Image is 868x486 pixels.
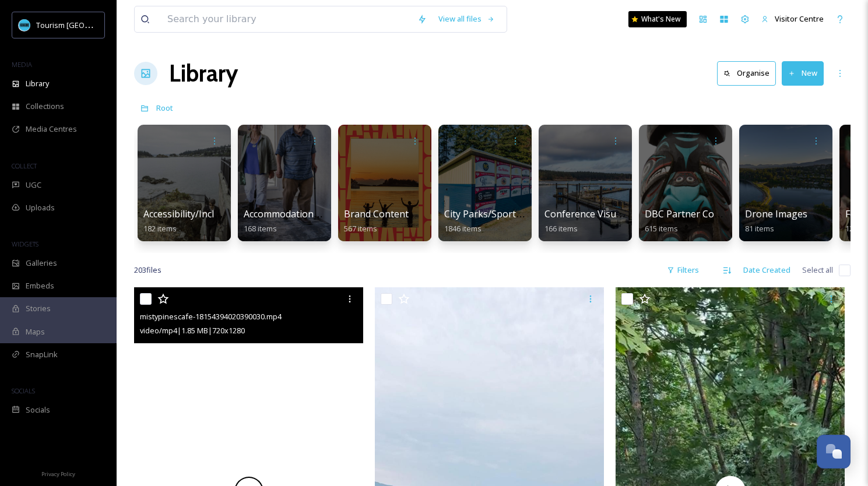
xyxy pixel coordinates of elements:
[143,207,242,220] span: Accessibility/Inclusivity
[645,207,742,220] span: DBC Partner Contrent
[36,19,140,30] span: Tourism [GEOGRAPHIC_DATA]
[717,61,782,85] a: Organise
[19,19,30,31] img: tourism_nanaimo_logo.jpeg
[745,207,807,220] span: Drone Images
[244,207,347,220] span: Accommodations by Biz
[26,303,51,314] span: Stories
[26,202,55,213] span: Uploads
[244,209,347,234] a: Accommodations by Biz168 items
[12,161,37,170] span: COLLECT
[134,265,161,276] span: 203 file s
[26,179,41,191] span: UGC
[444,207,550,220] span: City Parks/Sport Images
[344,207,409,220] span: Brand Content
[817,435,851,469] button: Open Chat
[544,207,628,220] span: Conference Visuals
[26,258,57,269] span: Galleries
[802,265,833,276] span: Select all
[143,209,242,234] a: Accessibility/Inclusivity182 items
[755,8,830,30] a: Visitor Centre
[244,223,277,234] span: 168 items
[433,8,501,30] a: View all files
[645,209,742,234] a: DBC Partner Contrent615 items
[645,223,678,234] span: 615 items
[41,466,75,480] a: Privacy Policy
[26,349,58,360] span: SnapLink
[140,325,245,336] span: video/mp4 | 1.85 MB | 720 x 1280
[156,101,173,115] a: Root
[26,404,50,415] span: Socials
[26,326,45,337] span: Maps
[737,259,796,281] div: Date Created
[745,209,807,234] a: Drone Images81 items
[12,60,32,69] span: MEDIA
[143,223,177,234] span: 182 items
[12,386,35,395] span: SOCIALS
[161,6,412,32] input: Search your library
[544,209,628,234] a: Conference Visuals166 items
[344,223,377,234] span: 567 items
[140,311,282,322] span: mistypinescafe-18154394020390030.mp4
[26,124,77,135] span: Media Centres
[26,280,54,291] span: Embeds
[661,259,705,281] div: Filters
[628,11,687,27] a: What's New
[169,56,238,91] a: Library
[775,13,824,24] span: Visitor Centre
[782,61,824,85] button: New
[41,470,75,478] span: Privacy Policy
[344,209,409,234] a: Brand Content567 items
[26,78,49,89] span: Library
[444,209,550,234] a: City Parks/Sport Images1846 items
[12,240,38,248] span: WIDGETS
[745,223,774,234] span: 81 items
[156,103,173,113] span: Root
[26,101,64,112] span: Collections
[444,223,482,234] span: 1846 items
[717,61,776,85] button: Organise
[544,223,578,234] span: 166 items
